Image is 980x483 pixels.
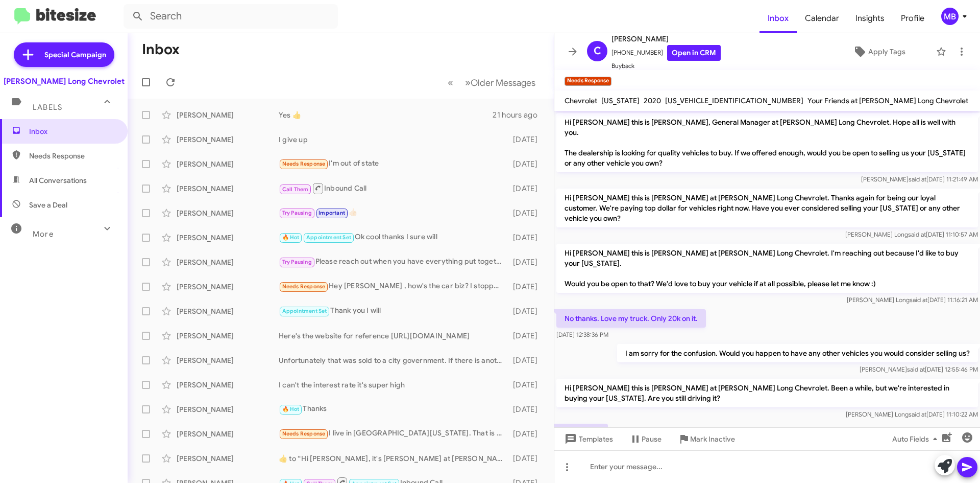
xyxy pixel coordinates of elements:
button: MB [933,8,969,25]
span: 2020 [644,96,661,105]
div: 21 hours ago [493,110,546,120]
div: [PERSON_NAME] [177,355,279,365]
div: [PERSON_NAME] [177,306,279,316]
span: Appointment Set [282,308,327,314]
span: 🔥 Hot [282,406,300,412]
span: Try Pausing [282,210,312,216]
span: said at [909,410,926,418]
button: Pause [621,430,670,448]
button: Templates [554,430,621,448]
div: [PERSON_NAME] [177,233,279,243]
span: Labels [33,103,62,112]
input: Search [124,4,338,29]
div: [PERSON_NAME] [177,134,279,145]
span: Save a Deal [29,200,67,210]
div: [PERSON_NAME] Long Chevrolet [4,76,125,86]
span: Chevrolet [565,96,597,105]
a: Open in CRM [667,45,721,61]
p: Hi [PERSON_NAME] this is [PERSON_NAME] at [PERSON_NAME] Long Chevrolet. Thanks again for being ou... [556,189,978,227]
span: Important [318,210,345,216]
a: Inbox [759,4,797,33]
span: [PERSON_NAME] [611,33,721,45]
p: I am sorry for the confusion. Would you happen to have any other vehicles you would consider sell... [617,344,978,362]
button: Auto Fields [884,430,949,448]
div: [DATE] [508,159,546,169]
span: Special Campaign [44,50,106,60]
div: [PERSON_NAME] [177,282,279,292]
div: [PERSON_NAME] [177,159,279,169]
span: [DATE] 12:38:36 PM [556,331,608,338]
span: C [594,43,601,59]
div: I live in [GEOGRAPHIC_DATA][US_STATE]. That is why I'm doing it on line [279,428,508,440]
span: Mark Inactive [690,430,735,448]
span: » [465,76,471,89]
div: [PERSON_NAME] [177,257,279,267]
span: All Conversations [29,175,87,186]
div: [PERSON_NAME] [177,404,279,415]
div: [PERSON_NAME] [177,331,279,341]
span: [US_VEHICLE_IDENTIFICATION_NUMBER] [665,96,803,105]
span: Templates [562,430,613,448]
div: Hey [PERSON_NAME] , how's the car biz? I stopped by to see [PERSON_NAME] or [PERSON_NAME] awhile ... [279,281,508,292]
span: Insights [847,4,893,33]
span: Try Pausing [282,259,312,265]
h1: Inbox [142,41,180,58]
div: [DATE] [508,429,546,439]
div: [DATE] [508,355,546,365]
span: [PERSON_NAME] Long [DATE] 11:10:22 AM [846,410,978,418]
div: [DATE] [508,183,546,194]
span: Inbox [29,126,116,136]
span: said at [908,231,926,238]
button: Previous [442,72,459,93]
p: Hi [PERSON_NAME] this is [PERSON_NAME], General Manager at [PERSON_NAME] Long Chevrolet. Hope all... [556,113,978,172]
div: [PERSON_NAME] [177,429,279,439]
div: [DATE] [508,282,546,292]
span: Call Them [282,186,309,193]
div: Please reach out when you have everything put together! [279,256,508,268]
span: [US_STATE] [601,96,640,105]
div: [DATE] [508,233,546,243]
span: 🔥 Hot [282,234,300,241]
span: More [33,229,54,239]
span: Pause [642,430,661,448]
div: I can't the interest rate it's super high [279,380,508,390]
div: [PERSON_NAME] [177,380,279,390]
button: Mark Inactive [670,430,743,448]
div: [DATE] [508,380,546,390]
span: [PERSON_NAME] [DATE] 12:55:46 PM [860,365,978,373]
span: said at [910,296,927,304]
span: Needs Response [282,430,326,437]
p: Hi [PERSON_NAME] this is [PERSON_NAME] at [PERSON_NAME] Long Chevrolet. I'm reaching out because ... [556,244,978,293]
div: [PERSON_NAME] [177,183,279,194]
div: Thank you I will [279,305,508,317]
span: [PERSON_NAME] Long [DATE] 11:16:21 AM [847,296,978,304]
a: Calendar [797,4,847,33]
div: Thanks [279,403,508,415]
div: [PERSON_NAME] [177,208,279,218]
span: « [448,76,453,89]
div: [DATE] [508,306,546,316]
div: ​👍​ to “ Hi [PERSON_NAME], it's [PERSON_NAME] at [PERSON_NAME] Long Chevrolet. I'm reaching out b... [279,453,508,464]
div: [DATE] [508,257,546,267]
p: Yes 👍 [556,424,608,442]
span: Older Messages [471,77,535,88]
div: Here's the website for reference [URL][DOMAIN_NAME] [279,331,508,341]
button: Next [459,72,542,93]
div: [DATE] [508,331,546,341]
a: Profile [893,4,933,33]
span: Apply Tags [868,42,905,61]
div: MB [941,8,959,25]
span: Needs Response [29,151,116,161]
div: [PERSON_NAME] [177,110,279,120]
div: [DATE] [508,134,546,145]
div: Yes 👍 [279,110,493,120]
div: Unfortunately that was sold to a city government. If there is another vehicle you would be intere... [279,355,508,365]
span: Your Friends at [PERSON_NAME] Long Chevrolet [807,96,968,105]
span: [PHONE_NUMBER] [611,45,721,61]
nav: Page navigation example [442,72,542,93]
p: No thanks. Love my truck. Only 20k on it. [556,309,706,328]
div: [PERSON_NAME] [177,453,279,464]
